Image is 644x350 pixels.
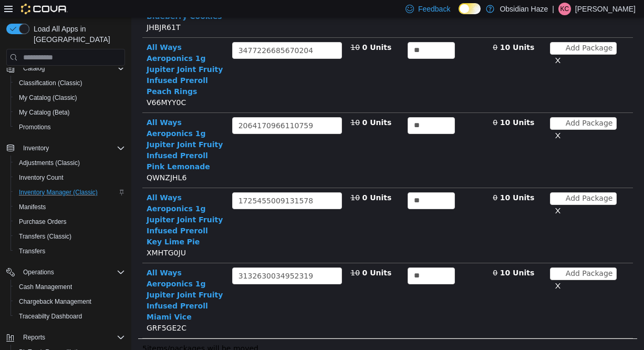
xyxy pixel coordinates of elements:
button: My Catalog (Classic) [11,90,129,105]
span: My Catalog (Beta) [15,106,125,119]
span: My Catalog (Beta) [19,108,70,117]
a: Adjustments (Classic) [15,157,84,169]
span: My Catalog (Classic) [19,94,77,102]
span: Promotions [19,123,51,131]
strong: 0 Units [231,251,261,260]
button: Operations [19,266,58,279]
span: Promotions [15,121,125,133]
span: Catalog [23,64,45,73]
span: Reports [19,331,125,344]
button: Classification (Classic) [11,76,129,90]
span: V66MYY0C [15,81,55,89]
span: Inventory [19,142,125,155]
span: GRF5GE2C [15,306,55,315]
button: Catalog [19,62,49,75]
button: Manifests [11,200,129,214]
span: Cash Management [19,283,72,291]
span: Purchase Orders [19,218,67,226]
span: Operations [19,266,125,279]
a: Inventory Count [15,171,68,184]
button: icon: close [419,37,434,50]
button: Reports [19,331,49,344]
button: icon: plusAdd Package [419,175,486,188]
p: Obsidian Haze [500,3,548,15]
span: Manifests [15,201,125,213]
strong: 0 Units [231,26,261,34]
a: Chargeback Management [15,295,96,308]
del: 0 [361,251,366,260]
button: My Catalog (Beta) [11,105,129,120]
a: My Catalog (Classic) [15,91,81,104]
strong: 0 Units [231,176,261,184]
span: QWNZJHL6 [15,156,55,164]
a: My Catalog (Beta) [15,106,74,119]
span: Manifests [19,203,46,211]
span: Adjustments (Classic) [15,157,125,169]
button: icon: plusAdd Package [419,100,486,112]
del: 10 [219,251,228,260]
button: icon: close [419,263,434,275]
span: Classification (Classic) [15,77,125,89]
button: Transfers [11,244,129,259]
del: 10 [219,26,228,34]
span: Load All Apps in [GEOGRAPHIC_DATA] [29,24,125,45]
button: Promotions [11,120,129,135]
span: Traceabilty Dashboard [15,310,125,323]
button: Inventory [2,141,129,156]
div: 3477226685670204 [107,25,182,41]
a: Traceabilty Dashboard [15,310,86,323]
span: XMHTG0JU [15,231,55,240]
button: Cash Management [11,280,129,294]
span: Transfers [19,247,45,255]
span: Inventory Manager (Classic) [19,188,98,197]
input: Dark Mode [459,3,481,14]
img: Cova [21,4,68,14]
span: Chargeback Management [15,295,125,308]
button: Inventory Count [11,170,129,185]
p: [PERSON_NAME] [575,3,636,15]
span: Cash Management [15,281,125,293]
div: Kevin Carter [558,3,571,15]
strong: 10 Units [369,101,403,109]
button: icon: close [419,112,434,125]
button: Operations [2,265,129,280]
strong: 10 Units [369,26,403,34]
button: icon: close [419,188,434,200]
a: Inventory Manager (Classic) [15,186,102,199]
a: Transfers (Classic) [15,230,76,243]
div: 1725455009131578 [107,176,182,191]
button: Traceabilty Dashboard [11,309,129,324]
a: All Ways Aeroponics 1g Jupiter Joint Fruity Infused Preroll Key Lime Pie [15,176,91,229]
del: 0 [361,26,366,34]
span: 5 items/packages will be moved. [11,327,129,335]
div: 2064170966110759 [107,100,182,116]
span: Traceabilty Dashboard [19,312,82,321]
span: Operations [23,268,54,276]
del: 0 [361,176,366,184]
button: Reports [2,330,129,345]
span: Transfers [15,245,125,258]
span: Adjustments (Classic) [19,159,80,167]
button: Purchase Orders [11,214,129,229]
span: JHBJR61T [15,6,49,14]
strong: 10 Units [369,176,403,184]
a: All Ways Aeroponics 1g Jupiter Joint Fruity Infused Preroll Peach Rings [15,26,91,78]
del: 10 [219,176,228,184]
span: Transfers (Classic) [19,232,71,241]
button: icon: plusAdd Package [419,250,486,263]
a: Manifests [15,201,50,213]
span: Purchase Orders [15,215,125,228]
span: Transfers (Classic) [15,230,125,243]
del: 10 [219,101,228,109]
button: Catalog [2,61,129,76]
span: Catalog [19,62,125,75]
div: 3132630034952319 [107,251,182,266]
span: Inventory [23,144,49,152]
del: 0 [361,101,366,109]
button: Chargeback Management [11,294,129,309]
button: Transfers (Classic) [11,229,129,244]
a: Cash Management [15,281,76,293]
button: Inventory Manager (Classic) [11,185,129,200]
a: All Ways Aeroponics 1g Jupiter Joint Fruity Infused Preroll Miami Vice [15,251,91,304]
